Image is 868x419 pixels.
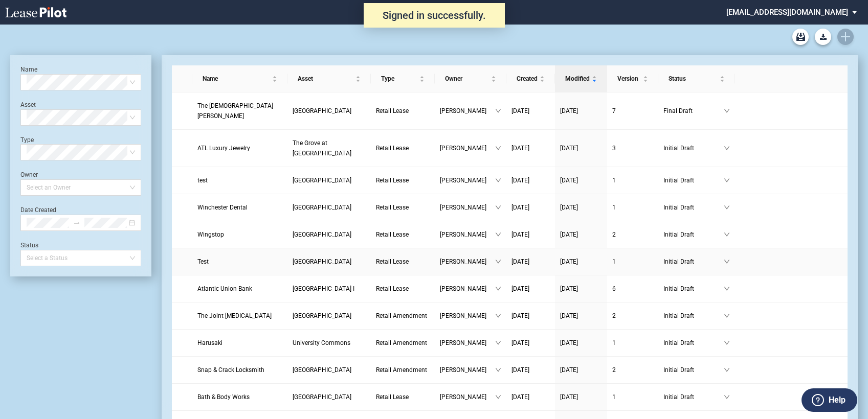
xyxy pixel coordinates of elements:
span: down [495,394,501,400]
a: [DATE] [511,106,550,116]
span: [PERSON_NAME] [440,392,495,402]
span: 3 [612,145,616,152]
span: [DATE] [511,312,529,319]
span: [PERSON_NAME] [440,257,495,267]
a: Retail Lease [376,143,430,153]
span: 1 [612,339,616,346]
span: Park West Village I [293,285,354,292]
span: Modified [565,74,590,84]
a: 7 [612,106,653,116]
th: Status [658,65,735,92]
span: Initial Draft [663,229,724,240]
span: [PERSON_NAME] [440,338,495,348]
md-menu: Download Blank Form List [812,29,834,45]
span: Initial Draft [663,175,724,185]
a: Retail Lease [376,175,430,185]
span: down [724,259,730,265]
a: Atlantic Union Bank [197,284,282,294]
th: Asset [287,65,371,92]
a: 1 [612,175,653,185]
span: down [724,340,730,346]
span: swap-right [73,219,80,226]
a: [DATE] [560,257,602,267]
span: down [495,204,501,211]
a: [DATE] [560,338,602,348]
a: Retail Lease [376,392,430,402]
a: The Grove at [GEOGRAPHIC_DATA] [293,138,366,158]
span: down [724,108,730,114]
a: [DATE] [560,175,602,185]
a: The Joint [MEDICAL_DATA] [197,311,282,321]
span: down [724,313,730,319]
span: Initial Draft [663,202,724,213]
span: 6 [612,285,616,292]
a: 2 [612,229,653,240]
span: down [724,204,730,211]
th: Created [506,65,555,92]
button: Download Blank Form [815,29,831,45]
span: down [495,145,501,151]
a: [DATE] [511,257,550,267]
a: ATL Luxury Jewelry [197,143,282,153]
span: down [495,367,501,373]
span: Initial Draft [663,257,724,267]
span: Retail Lease [376,204,409,211]
span: [DATE] [560,204,578,211]
a: [DATE] [511,338,550,348]
a: 3 [612,143,653,153]
span: Initial Draft [663,143,724,153]
span: [DATE] [511,285,529,292]
label: Help [829,393,845,407]
span: down [495,108,501,114]
span: Retail Lease [376,177,409,184]
a: [DATE] [511,392,550,402]
span: Harusaki [197,339,222,346]
a: The [DEMOGRAPHIC_DATA][PERSON_NAME] [197,101,282,121]
span: Name [203,74,270,84]
span: Retail Amendment [376,339,427,346]
span: Test [197,258,209,265]
a: Wingstop [197,229,282,240]
a: [DATE] [511,202,550,213]
span: [DATE] [511,107,529,114]
span: [DATE] [560,393,578,401]
a: 1 [612,392,653,402]
a: Archive [792,29,809,45]
a: Winchester Dental [197,202,282,213]
a: 2 [612,365,653,375]
span: The Joint Chiropractic [197,312,272,319]
span: Retail Lease [376,145,409,152]
span: test [197,177,208,184]
span: Cross Creek [293,393,351,401]
th: Version [607,65,658,92]
span: Retail Lease [376,231,409,238]
span: [DATE] [560,312,578,319]
span: The Church of Jesus Christ of Latter-Day Saints [197,102,273,120]
span: down [495,231,501,238]
a: [DATE] [560,202,602,213]
a: [GEOGRAPHIC_DATA] [293,175,366,185]
a: [GEOGRAPHIC_DATA] [293,365,366,375]
span: 2 [612,231,616,238]
a: test [197,175,282,185]
div: Signed in successfully. [364,3,505,28]
span: 1 [612,393,616,401]
span: [DATE] [511,393,529,401]
a: [GEOGRAPHIC_DATA] I [293,284,366,294]
span: Snap & Crack Locksmith [197,366,264,374]
span: [DATE] [511,177,529,184]
span: Wingstop [197,231,224,238]
span: Cross Creek [293,231,351,238]
span: [DATE] [560,258,578,265]
a: [GEOGRAPHIC_DATA] [293,257,366,267]
a: Retail Lease [376,284,430,294]
span: Status [669,74,718,84]
span: 1 [612,204,616,211]
a: [DATE] [560,106,602,116]
label: Date Created [20,206,56,214]
span: Type [381,74,417,84]
a: 1 [612,338,653,348]
a: Retail Amendment [376,365,430,375]
a: Test [197,257,282,267]
a: 1 [612,202,653,213]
